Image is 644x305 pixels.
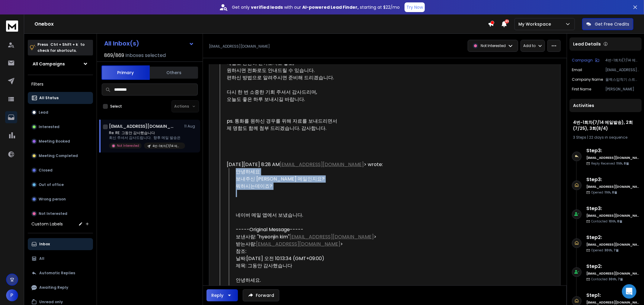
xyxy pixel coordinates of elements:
[184,124,198,129] p: 11 Aug
[28,164,93,176] button: Closed
[109,123,175,129] h1: [EMAIL_ADDRESS][DOMAIN_NAME]
[243,289,279,301] button: Forward
[236,204,394,219] div: 네이버 메일 앱에서 보냈습니다.
[39,110,48,115] p: Lead
[236,175,394,183] div: 보내주신 [PERSON_NAME] 메일인지요?
[227,89,394,103] div: 다시 한 번 소중한 기회 주셔서 감사드리며, 오늘도 좋은 하루 보내시길 바랍니다.
[211,292,223,298] div: Reply
[28,58,93,70] button: All Campaigns
[573,135,586,140] span: 3 Steps
[605,58,639,63] p: 4번-1회차(7/14 메일발송), 2회(7/25), 3회(8/4)
[591,248,619,253] p: Opened
[152,144,181,148] p: 4번-1회차(7/14 메일발송), 2회(7/25), 3회(8/4)
[28,92,93,104] button: All Status
[227,161,394,168] div: [DATE][DATE] 8:28 AM > wrote:
[28,267,93,279] button: Automatic Replies
[34,20,488,28] h1: Onebox
[33,61,65,67] h1: All Campaigns
[616,161,629,166] span: 11th, 8월
[110,104,122,109] label: Select
[28,121,93,133] button: Interested
[28,208,93,220] button: Not Interested
[236,183,394,190] div: 뭐하시는데이죠?
[39,182,64,187] p: Out of office
[595,21,629,27] p: Get Free Credits
[523,43,536,48] p: Add to
[591,277,623,281] p: Contacted
[39,271,75,275] p: Automatic Replies
[505,19,509,24] span: 46
[481,43,506,48] p: Not Interested
[586,292,639,299] h6: Step 1 :
[591,190,617,195] p: Opened
[605,77,639,82] p: 몰렉스압착기 스트리퍼
[6,289,18,301] button: P
[591,219,622,224] p: Contacted
[622,284,636,299] div: Open Intercom Messenger
[39,256,44,261] p: All
[28,281,93,294] button: Awaiting Reply
[586,271,639,276] h6: [EMAIL_ADDRESS][DOMAIN_NAME]
[28,80,93,88] h3: Filters
[582,18,633,30] button: Get Free Credits
[232,4,400,10] p: Get only with our starting at $22/mo
[572,58,599,63] button: Campaign
[39,197,66,202] p: Wrong person
[109,130,181,135] p: Re: RE: 그동안 감사했습니다
[207,289,238,301] button: Reply
[586,300,639,305] h6: [EMAIL_ADDRESS][DOMAIN_NAME]
[605,87,639,92] p: [PERSON_NAME]
[28,106,93,118] button: Lead
[604,190,617,195] span: 11th, 8월
[586,147,639,154] h6: Step 3 :
[227,60,394,81] div: 메일로 간단히 받아보셔도 좋고, 원하시면 전화로도 안내드릴 수 있습니다. 편하신 방법으로 알려주시면 준비해 드리겠습니다.
[39,139,70,144] p: Meeting Booked
[586,156,639,160] h6: [EMAIL_ADDRESS][DOMAIN_NAME]
[31,221,63,227] h3: Custom Labels
[227,118,394,132] div: ps. 통화를 원하신 경우를 위해 자료를 보내드리면서 제 명함도 함께 첨부 드리겠습니다. 감사합니다.
[39,168,53,173] p: Closed
[586,234,639,241] h6: Step 2 :
[573,41,601,47] p: Lead Details
[104,40,139,46] h1: All Inbox(s)
[6,20,18,32] img: logo
[280,161,364,168] a: [EMAIL_ADDRESS][DOMAIN_NAME]
[28,179,93,191] button: Out of office
[572,58,593,63] p: Campaign
[28,253,93,265] button: All
[609,277,623,281] span: 30th, 7월
[50,41,79,48] span: Ctrl + Shift + k
[251,4,283,10] strong: verified leads
[236,284,394,291] div: 그동안 드린 메일이 혹시라도 부담이 되셨다면 진심으로 사과드립니다.
[28,238,93,250] button: Inbox
[572,68,582,72] p: Email
[569,99,642,112] div: Activities
[572,87,591,92] p: First Name
[28,193,93,205] button: Wrong person
[39,153,78,158] p: Meeting Completed
[256,241,340,247] a: [EMAIL_ADDRESS][DOMAIN_NAME]
[125,52,166,59] h3: Inboxes selected
[28,150,93,162] button: Meeting Completed
[290,233,374,240] a: [EMAIL_ADDRESS][DOMAIN_NAME]
[39,300,63,304] p: Unread only
[39,211,67,216] p: Not Interested
[586,184,639,189] h6: [EMAIL_ADDRESS][DOMAIN_NAME]
[236,197,394,277] div: -----Original Message----- 보낸사람: "hyeonjin kim" > 받는사람: > 참조: 날짜:[DATE] 오전 10:13:34 (GMT+09:00) 제...
[39,285,68,290] p: Awaiting Reply
[604,248,619,253] span: 30th, 7월
[609,219,622,224] span: 10th, 8월
[573,135,638,140] div: |
[39,96,59,100] p: All Status
[518,21,553,27] p: My Workspace
[586,176,639,183] h6: Step 3 :
[117,143,139,148] p: Not Interested
[236,277,394,284] div: 안녕하세요.
[236,168,394,175] div: 안녕하세요
[589,135,627,140] span: 22 days in sequence
[302,4,359,10] strong: AI-powered Lead Finder,
[109,135,181,140] p: 회신 주셔서 감사드립니다. 향후 메일 발송은
[150,66,198,79] button: Others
